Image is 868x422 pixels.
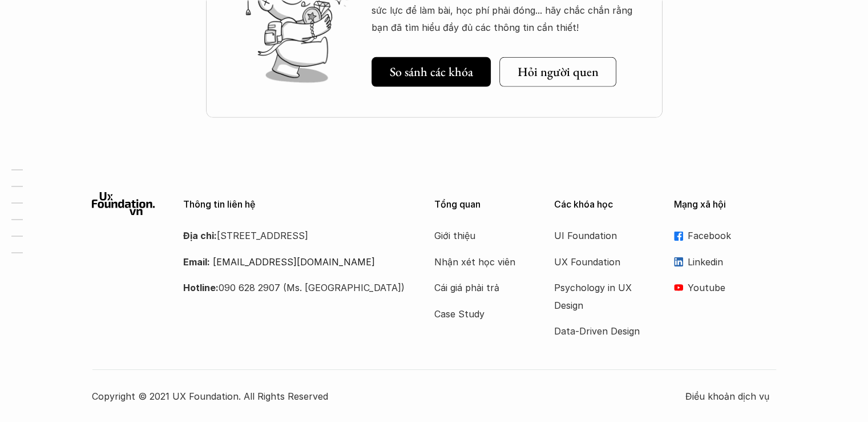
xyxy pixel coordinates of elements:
a: UX Foundation [554,253,645,270]
strong: Email: [183,256,210,268]
a: Psychology in UX Design [554,279,645,314]
h5: Hỏi người quen [518,65,599,79]
p: Copyright © 2021 UX Foundation. All Rights Reserved [92,388,685,405]
h5: So sánh các khóa [390,65,473,79]
a: So sánh các khóa [372,57,491,87]
p: Các khóa học [554,199,657,210]
a: Nhận xét học viên [434,253,526,270]
p: Youtube [688,279,777,296]
p: 090 628 2907 (Ms. [GEOGRAPHIC_DATA]) [183,279,406,296]
a: [EMAIL_ADDRESS][DOMAIN_NAME] [213,256,375,268]
a: Youtube [674,279,777,296]
p: Linkedin [688,253,777,270]
p: Facebook [688,227,777,244]
strong: Hotline: [183,282,219,293]
a: Facebook [674,227,777,244]
a: Linkedin [674,253,777,270]
a: Data-Driven Design [554,323,645,340]
a: Giới thiệu [434,227,526,244]
a: Case Study [434,305,526,323]
strong: Địa chỉ: [183,230,217,241]
a: Cái giá phải trả [434,279,526,296]
p: Mạng xã hội [674,199,777,210]
p: Tổng quan [434,199,537,210]
a: Điều khoản dịch vụ [685,388,777,405]
p: Thông tin liên hệ [183,199,406,210]
p: [STREET_ADDRESS] [183,227,406,244]
a: UI Foundation [554,227,645,244]
a: Hỏi người quen [499,57,616,87]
